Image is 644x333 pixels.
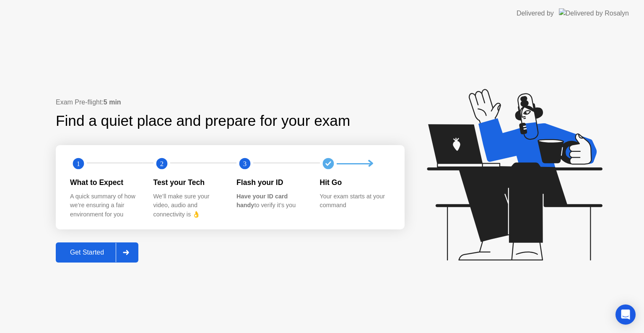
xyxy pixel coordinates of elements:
div: Test your Tech [153,177,223,188]
img: Delivered by Rosalyn [559,8,629,18]
text: 1 [77,160,80,168]
text: 3 [243,160,247,168]
div: We’ll make sure your video, audio and connectivity is 👌 [153,192,223,219]
div: Exam Pre-flight: [56,97,405,107]
div: A quick summary of how we’re ensuring a fair environment for you [70,192,140,219]
b: 5 min [104,99,121,106]
div: Delivered by [517,8,554,18]
button: Get Started [56,242,138,263]
div: Get Started [58,249,116,256]
div: Hit Go [320,177,390,188]
div: What to Expect [70,177,140,188]
b: Have your ID card handy [236,193,288,209]
div: Your exam starts at your command [320,192,390,210]
div: Find a quiet place and prepare for your exam [56,110,351,132]
div: Flash your ID [236,177,306,188]
text: 2 [160,160,163,168]
div: to verify it’s you [236,192,306,210]
div: Open Intercom Messenger [615,304,636,325]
